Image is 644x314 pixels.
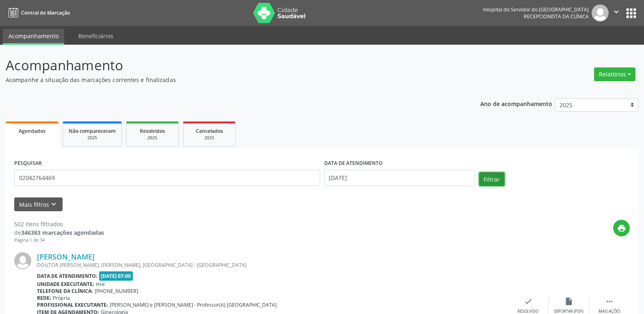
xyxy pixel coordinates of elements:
img: img [14,252,31,269]
b: Unidade executante: [37,281,94,288]
div: 2025 [132,135,173,141]
span: Hse [96,281,105,288]
i:  [612,7,621,16]
div: de [14,228,104,237]
button: Mais filtroskeyboard_arrow_down [14,197,63,212]
strong: 346383 marcações agendadas [21,229,104,236]
button:  [609,4,624,22]
span: Própria [53,295,70,301]
span: [DATE] 07:00 [99,271,133,281]
i: check [524,297,533,306]
span: Não compareceram [69,128,116,134]
div: Hospital do Servidor do [GEOGRAPHIC_DATA] [483,6,589,13]
button: Filtrar [479,172,505,186]
p: Acompanhe a situação das marcações correntes e finalizadas [6,76,449,84]
b: Profissional executante: [37,301,108,308]
p: Acompanhamento [6,55,449,76]
span: Resolvidos [140,128,165,134]
div: 2025 [189,135,230,141]
label: DATA DE ATENDIMENTO [324,157,383,170]
i: insert_drive_file [564,297,573,306]
div: 502 itens filtrados [14,220,104,228]
b: Telefone da clínica: [37,288,93,295]
span: [PHONE_NUMBER] [95,288,138,295]
p: Ano de acompanhamento [480,98,552,108]
i:  [605,297,614,306]
a: Central de Marcação [6,6,70,19]
img: img [592,4,609,22]
i: print [617,224,626,233]
a: Beneficiários [73,29,119,43]
div: Página 1 de 34 [14,237,104,244]
div: DOUTOR [PERSON_NAME], [PERSON_NAME], [GEOGRAPHIC_DATA] - [GEOGRAPHIC_DATA] [37,262,508,269]
span: Central de Marcação [21,9,70,16]
div: 2025 [69,135,116,141]
i: keyboard_arrow_down [49,200,58,209]
button: print [613,220,630,236]
span: Agendados [19,128,46,134]
b: Data de atendimento: [37,273,98,279]
label: PESQUISAR [14,157,42,170]
span: Recepcionista da clínica [524,13,589,20]
b: Rede: [37,295,51,301]
span: Cancelados [196,128,223,134]
span: [PERSON_NAME] e [PERSON_NAME] - Professor(A) [GEOGRAPHIC_DATA] [110,301,277,308]
button: Relatórios [594,67,635,81]
a: Acompanhamento [3,29,64,45]
a: [PERSON_NAME] [37,252,95,261]
input: Nome, código do beneficiário ou CPF [14,170,320,186]
input: Selecione um intervalo [324,170,475,186]
button: apps [624,6,638,20]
